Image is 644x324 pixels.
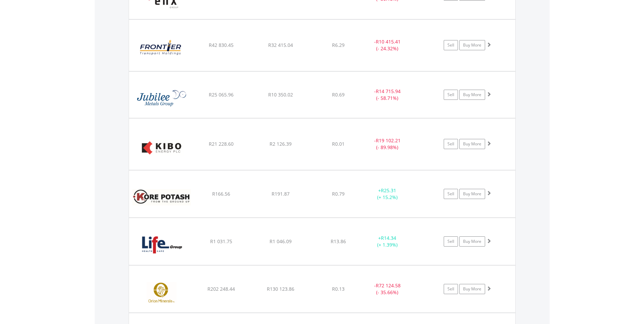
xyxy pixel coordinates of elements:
span: R0.01 [332,141,345,147]
img: EQU.ZA.JBL.png [132,80,191,116]
a: Sell [444,90,458,100]
a: Buy More [459,189,485,199]
span: R32 415.04 [268,42,293,48]
span: R202 248.44 [207,286,235,292]
a: Sell [444,40,458,50]
span: R42 830.45 [209,42,234,48]
div: - (- 35.66%) [362,282,413,296]
span: R25 065.96 [209,91,234,98]
span: R25.31 [381,187,396,194]
a: Buy More [459,139,485,149]
span: R191.87 [272,191,290,197]
span: R0.79 [332,191,345,197]
span: R1 031.75 [210,238,232,245]
span: R21 228.60 [209,141,234,147]
span: R166.56 [212,191,230,197]
a: Buy More [459,40,485,50]
a: Sell [444,189,458,199]
span: R10 415.41 [376,38,401,45]
div: - (- 89.98%) [362,137,413,151]
span: R10 350.02 [268,91,293,98]
span: R6.29 [332,42,345,48]
span: R130 123.86 [267,286,294,292]
a: Buy More [459,284,485,294]
span: R19 102.21 [376,137,401,144]
div: + (+ 15.2%) [362,187,413,201]
span: R72 124.58 [376,282,401,289]
div: - (- 58.71%) [362,88,413,102]
span: R0.69 [332,91,345,98]
a: Buy More [459,236,485,247]
span: R1 046.09 [270,238,292,245]
img: EQU.ZA.FTH.png [132,28,191,69]
span: R0.13 [332,286,345,292]
span: R2 126.39 [270,141,292,147]
img: EQU.ZA.KBO.png [132,127,191,168]
img: EQU.ZA.ORN.png [132,274,191,311]
span: R14 715.94 [376,88,401,94]
a: Sell [444,139,458,149]
span: R14.34 [381,235,396,241]
div: - (- 24.32%) [362,38,413,52]
img: EQU.ZA.LHC.png [132,227,191,263]
a: Buy More [459,90,485,100]
div: + (+ 1.39%) [362,235,413,248]
a: Sell [444,236,458,247]
a: Sell [444,284,458,294]
img: EQU.ZA.KP2.png [132,179,191,216]
span: R13.86 [331,238,346,245]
